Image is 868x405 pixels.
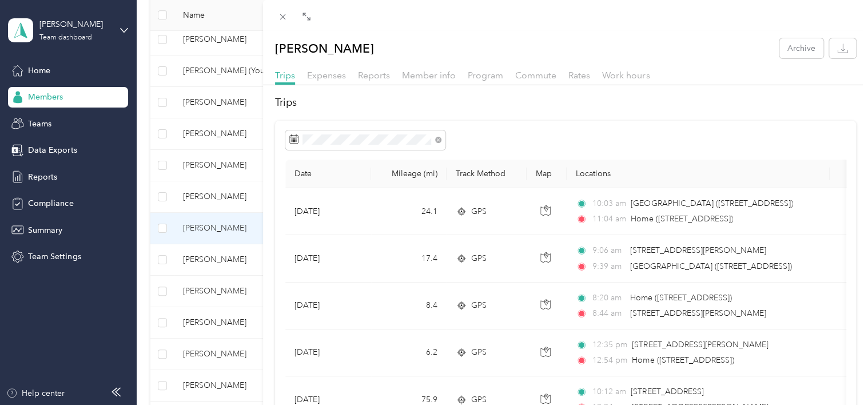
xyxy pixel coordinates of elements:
[471,205,487,218] span: GPS
[592,339,627,351] span: 12:35 pm
[592,354,627,367] span: 12:54 pm
[632,355,734,365] span: Home ([STREET_ADDRESS])
[371,188,447,235] td: 24.1
[592,197,626,210] span: 10:03 am
[275,38,374,58] p: [PERSON_NAME]
[515,70,556,81] span: Commute
[471,299,487,312] span: GPS
[804,341,868,405] iframe: Everlance-gr Chat Button Frame
[592,292,624,304] span: 8:20 am
[631,387,703,396] span: [STREET_ADDRESS]
[630,293,732,303] span: Home ([STREET_ADDRESS])
[592,386,626,398] span: 10:12 am
[471,252,487,265] span: GPS
[285,329,371,376] td: [DATE]
[568,70,590,81] span: Rates
[307,70,346,81] span: Expenses
[371,235,447,282] td: 17.4
[779,38,823,58] button: Archive
[592,307,624,320] span: 8:44 am
[371,160,447,188] th: Mileage (mi)
[632,340,768,350] span: [STREET_ADDRESS][PERSON_NAME]
[631,198,793,208] span: [GEOGRAPHIC_DATA] ([STREET_ADDRESS])
[275,95,856,110] h2: Trips
[630,308,766,318] span: [STREET_ADDRESS][PERSON_NAME]
[371,283,447,329] td: 8.4
[275,70,295,81] span: Trips
[631,214,732,224] span: Home ([STREET_ADDRESS])
[630,245,766,255] span: [STREET_ADDRESS][PERSON_NAME]
[592,260,624,273] span: 9:39 am
[527,160,567,188] th: Map
[447,160,527,188] th: Track Method
[468,70,503,81] span: Program
[592,213,626,225] span: 11:04 am
[602,70,650,81] span: Work hours
[402,70,456,81] span: Member info
[630,261,792,271] span: [GEOGRAPHIC_DATA] ([STREET_ADDRESS])
[358,70,390,81] span: Reports
[371,329,447,376] td: 6.2
[285,283,371,329] td: [DATE]
[285,188,371,235] td: [DATE]
[285,160,371,188] th: Date
[471,346,487,359] span: GPS
[567,160,830,188] th: Locations
[285,235,371,282] td: [DATE]
[592,244,624,257] span: 9:06 am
